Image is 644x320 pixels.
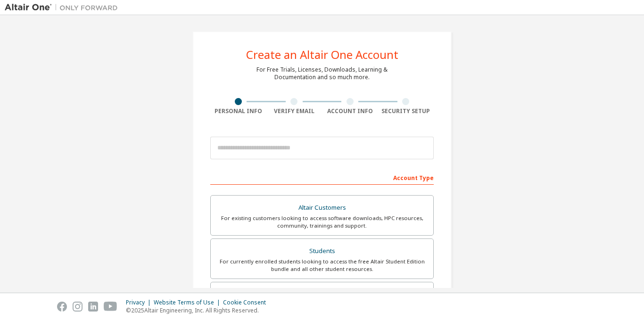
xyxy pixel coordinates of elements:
img: Altair One [5,3,123,12]
div: Personal Info [210,107,266,115]
img: facebook.svg [57,302,67,312]
div: Altair Customers [216,201,428,214]
div: For existing customers looking to access software downloads, HPC resources, community, trainings ... [216,214,428,230]
div: Faculty [216,288,428,301]
div: Privacy [126,299,154,306]
div: Create an Altair One Account [246,49,398,60]
p: © 2025 Altair Engineering, Inc. All Rights Reserved. [126,306,272,314]
img: youtube.svg [104,302,117,312]
img: instagram.svg [73,302,83,312]
div: Account Type [210,170,434,185]
div: Website Terms of Use [154,299,223,306]
div: Account Info [322,107,378,115]
div: For Free Trials, Licenses, Downloads, Learning & Documentation and so much more. [256,66,388,81]
div: Security Setup [378,107,434,115]
div: Verify Email [266,107,322,115]
img: linkedin.svg [88,302,98,312]
div: Students [216,245,428,258]
div: Cookie Consent [223,299,272,306]
div: For currently enrolled students looking to access the free Altair Student Edition bundle and all ... [216,258,428,273]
